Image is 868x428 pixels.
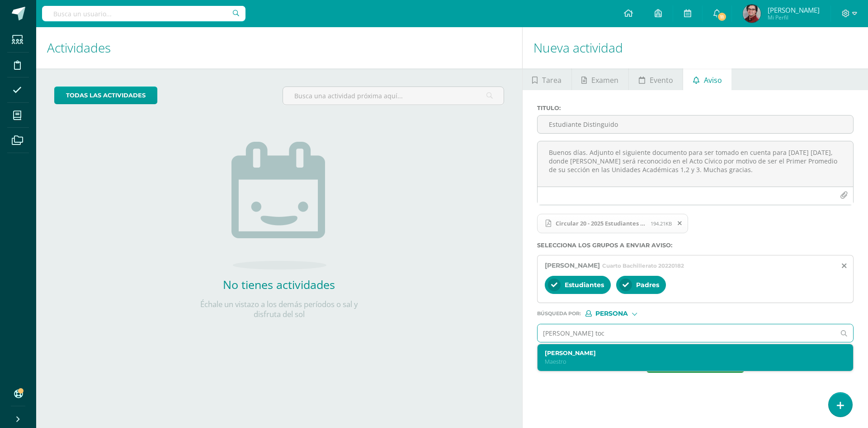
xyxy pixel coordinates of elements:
[42,6,245,21] input: Busca un usuario...
[551,220,651,227] span: Circular 20 - 2025 Estudiantes Destacados.pdf
[650,69,673,91] span: Evento
[537,311,581,316] span: Búsqueda por :
[683,68,731,90] a: Aviso
[542,69,561,91] span: Tarea
[704,69,722,91] span: Aviso
[538,115,853,133] input: Titulo
[189,299,369,319] p: Échale un vistazo a los demás períodos o sal y disfruta del sol
[537,214,689,234] span: Circular 20 - 2025 Estudiantes Destacados.pdf
[768,5,820,14] span: [PERSON_NAME]
[572,68,628,90] a: Examen
[545,350,833,356] label: [PERSON_NAME]
[743,5,761,23] img: c9a93b4e3ae5c871dba39c2d8a78a895.png
[591,69,618,91] span: Examen
[283,87,503,105] input: Busca una actividad próxima aquí...
[595,311,628,316] span: Persona
[585,310,653,317] div: [object Object]
[672,218,688,228] span: Remover archivo
[47,27,511,68] h1: Actividades
[189,277,369,292] h2: No tienes actividades
[545,358,833,365] p: Maestro
[545,261,600,269] span: [PERSON_NAME]
[538,141,853,187] textarea: Buenos días. Adjunto el siguiente documento para ser tomado en cuenta para [DATE] [DATE], donde [...
[523,68,571,90] a: Tarea
[538,324,835,342] input: Ej. Mario Galindo
[636,281,659,289] span: Padres
[602,262,684,269] span: Cuarto Bachillerato 20220182
[717,12,727,22] span: 11
[537,242,854,249] label: Selecciona los grupos a enviar aviso :
[54,87,157,104] a: todas las Actividades
[651,220,672,227] span: 194.21KB
[231,142,326,269] img: no_activities.png
[533,27,857,68] h1: Nueva actividad
[768,14,820,21] span: Mi Perfil
[565,281,604,289] span: Estudiantes
[629,68,683,90] a: Evento
[537,105,854,111] label: Titulo :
